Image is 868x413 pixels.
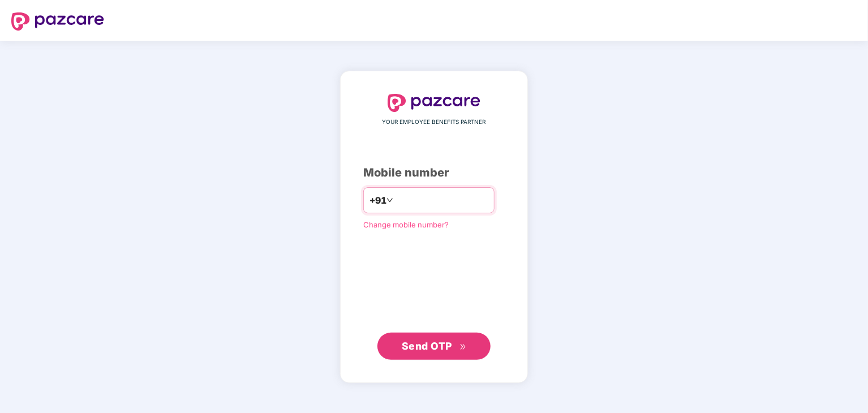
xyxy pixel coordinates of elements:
[11,12,104,31] img: logo
[388,94,480,112] img: logo
[383,118,486,127] span: YOUR EMPLOYEE BENEFITS PARTNER
[369,193,386,208] span: +91
[363,220,449,229] a: Change mobile number?
[386,197,393,204] span: down
[402,340,452,352] span: Send OTP
[363,164,505,182] div: Mobile number
[377,333,491,360] button: Send OTPdouble-right
[459,343,467,351] span: double-right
